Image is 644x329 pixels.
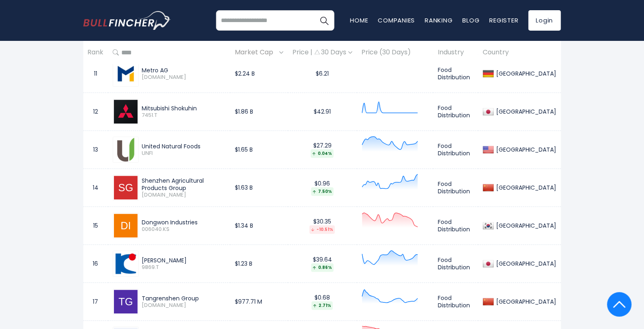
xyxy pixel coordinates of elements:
span: UNFI [142,150,226,157]
th: Rank [83,41,108,65]
div: $0.68 [292,294,352,310]
a: Go to homepage [83,11,171,30]
td: 13 [83,131,108,169]
td: 17 [83,283,108,321]
td: Food Distribution [433,131,479,169]
div: [GEOGRAPHIC_DATA] [494,184,556,191]
div: Price | 30 Days [292,49,352,57]
td: $1.63 B [230,169,288,207]
td: Food Distribution [433,55,479,93]
td: $1.65 B [230,131,288,169]
span: 7451.T [142,112,226,119]
div: 2.71% [312,301,333,310]
div: [GEOGRAPHIC_DATA] [494,260,556,267]
th: Industry [433,41,479,65]
span: [DOMAIN_NAME] [142,302,226,309]
img: bullfincher logo [83,11,171,30]
td: 15 [83,207,108,245]
td: 11 [83,55,108,93]
td: 14 [83,169,108,207]
a: Blog [463,16,480,25]
div: Metro AG [142,67,226,74]
div: [GEOGRAPHIC_DATA] [494,70,556,77]
td: 16 [83,245,108,283]
a: Login [528,10,561,31]
img: 7451.T.png [114,100,138,123]
div: Tangrenshen Group [142,295,226,302]
div: [GEOGRAPHIC_DATA] [494,222,556,229]
div: [PERSON_NAME] [142,257,226,264]
td: $1.86 B [230,93,288,131]
div: 0.86% [311,263,334,272]
div: $0.96 [292,180,352,196]
a: Ranking [425,16,453,25]
div: Shenzhen Agricultural Products Group [142,177,226,192]
img: 9869.T.png [114,252,138,275]
td: Food Distribution [433,169,479,207]
div: United Natural Foods [142,143,226,150]
a: Register [490,16,519,25]
span: 006040.KS [142,226,226,233]
div: $42.91 [292,108,352,115]
div: Dongwon Industries [142,219,226,226]
th: Country [478,41,561,65]
div: $27.29 [292,142,352,158]
div: -10.51% [310,225,335,234]
img: UNFI.png [114,138,138,161]
span: Market Cap [235,47,277,59]
td: $1.23 B [230,245,288,283]
a: Home [350,16,368,25]
div: [GEOGRAPHIC_DATA] [494,146,556,153]
span: [DOMAIN_NAME] [142,74,226,81]
div: 7.50% [311,187,334,196]
div: Mitsubishi Shokuhin [142,105,226,112]
div: $39.64 [292,256,352,272]
td: $1.34 B [230,207,288,245]
td: Food Distribution [433,283,479,321]
a: Companies [378,16,415,25]
td: $977.71 M [230,283,288,321]
td: 12 [83,93,108,131]
td: Food Distribution [433,245,479,283]
td: Food Distribution [433,93,479,131]
div: $30.35 [292,218,352,234]
td: Food Distribution [433,207,479,245]
span: [DOMAIN_NAME] [142,192,226,199]
span: 9869.T [142,264,226,271]
img: B4B.DE.png [114,62,138,85]
div: 0.04% [311,149,334,158]
div: [GEOGRAPHIC_DATA] [494,108,556,115]
button: Search [314,10,334,31]
th: Price (30 Days) [357,41,433,65]
div: $6.21 [292,70,352,77]
div: [GEOGRAPHIC_DATA] [494,298,556,305]
td: $2.24 B [230,55,288,93]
